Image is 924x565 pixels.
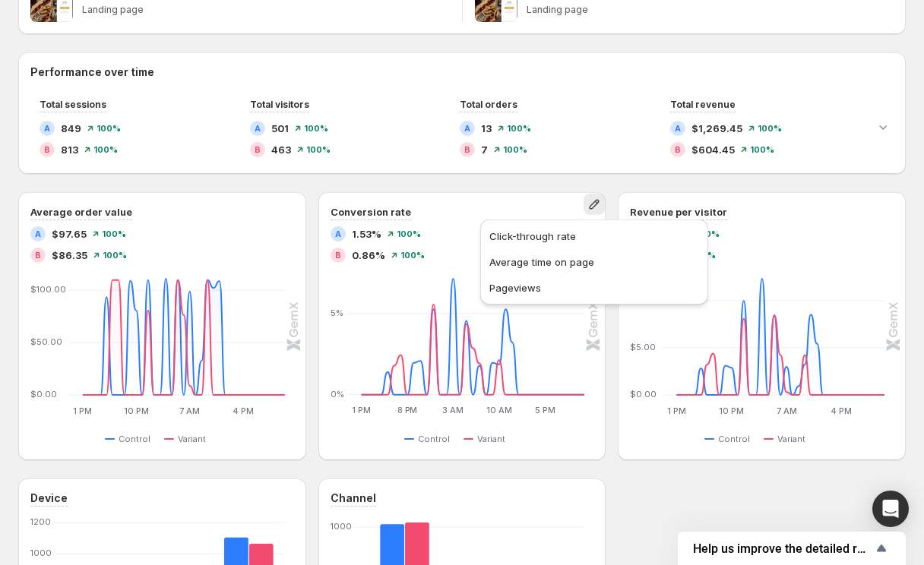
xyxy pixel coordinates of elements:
[30,336,62,347] text: $50.00
[720,406,745,416] text: 10 PM
[93,145,118,154] span: 100 %
[82,4,450,16] p: Landing page
[503,145,527,154] span: 100 %
[667,406,686,416] text: 1 PM
[758,124,782,133] span: 100 %
[105,430,157,448] button: Control
[397,406,417,416] text: 8 PM
[404,430,456,448] button: Control
[489,230,576,242] span: Click-through rate
[486,406,512,416] text: 10 AM
[119,433,150,445] span: Control
[30,491,68,506] h3: Device
[872,116,894,137] button: Expand chart
[30,204,132,219] h3: Average order value
[675,124,681,133] h2: A
[693,541,872,556] span: Help us improve the detailed report for A/B campaigns
[306,145,331,154] span: 100 %
[764,430,812,448] button: Variant
[352,226,381,241] span: 1.53%
[691,142,735,157] span: $604.45
[335,251,341,260] h2: B
[271,142,291,157] span: 463
[675,145,681,154] h2: B
[691,121,742,136] span: $1,269.45
[255,145,261,154] h2: B
[35,229,41,238] h2: A
[485,250,704,274] button: Average time on page
[460,99,517,110] span: Total orders
[630,204,727,219] h3: Revenue per visitor
[30,65,894,80] h2: Performance over time
[178,433,206,445] span: Variant
[164,430,212,448] button: Variant
[527,4,894,16] p: Landing page
[777,433,805,445] span: Variant
[670,99,736,110] span: Total revenue
[30,516,51,527] text: 1200
[489,256,594,268] span: Average time on page
[630,389,657,399] text: $0.00
[271,121,289,136] span: 501
[44,145,50,154] h2: B
[255,124,261,133] h2: A
[30,548,52,558] text: 1000
[704,430,756,448] button: Control
[718,433,750,445] span: Control
[418,433,450,445] span: Control
[103,251,127,260] span: 100 %
[750,145,774,154] span: 100 %
[352,406,371,416] text: 1 PM
[73,406,92,416] text: 1 PM
[464,430,511,448] button: Variant
[44,124,50,133] h2: A
[400,251,425,260] span: 100 %
[331,491,376,506] h3: Channel
[481,142,488,157] span: 7
[485,224,704,248] button: Click-through rate
[304,124,328,133] span: 100 %
[331,308,343,318] text: 5%
[507,124,531,133] span: 100 %
[477,433,505,445] span: Variant
[52,226,87,241] span: $97.65
[179,406,200,416] text: 7 AM
[831,406,853,416] text: 4 PM
[693,539,891,557] button: Show survey - Help us improve the detailed report for A/B campaigns
[489,282,541,294] span: Pageviews
[30,284,66,295] text: $100.00
[61,121,81,136] span: 849
[481,121,492,136] span: 13
[35,251,41,260] h2: B
[352,248,385,263] span: 0.86%
[331,204,411,219] h3: Conversion rate
[52,248,87,263] span: $86.35
[397,229,421,238] span: 100 %
[331,521,352,532] text: 1000
[61,142,78,157] span: 813
[250,99,309,110] span: Total visitors
[535,406,555,416] text: 5 PM
[30,389,57,399] text: $0.00
[124,406,149,416] text: 10 PM
[40,99,106,110] span: Total sessions
[102,229,126,238] span: 100 %
[464,145,470,154] h2: B
[335,229,341,238] h2: A
[233,406,254,416] text: 4 PM
[442,406,464,416] text: 3 AM
[464,124,470,133] h2: A
[331,389,344,399] text: 0%
[777,406,797,416] text: 7 AM
[97,124,121,133] span: 100 %
[485,276,704,300] button: Pageviews
[630,342,656,352] text: $5.00
[872,491,909,527] div: Open Intercom Messenger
